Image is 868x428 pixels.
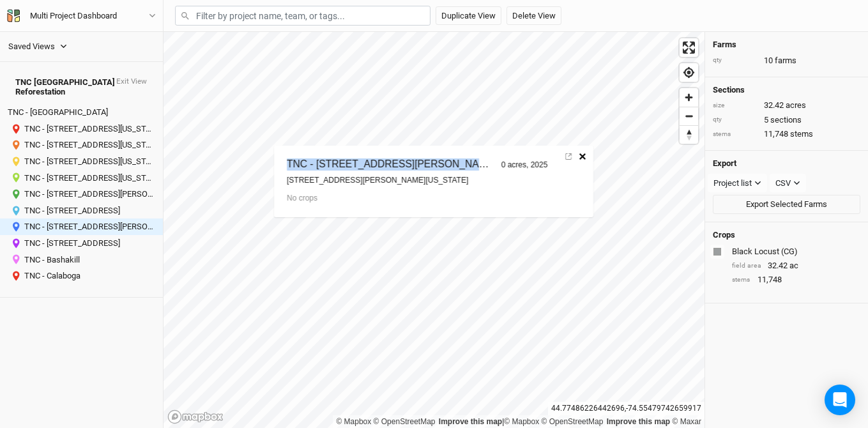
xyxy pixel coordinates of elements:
[24,140,155,150] div: Name: TNC - 18288 South Shore Road, Dexter, New York 13634 Last Modified: 17 days ago Owner: Myself
[336,415,701,428] div: |
[30,10,117,22] div: Multi Project Dashboard
[680,107,698,125] span: Zoom out
[786,100,806,111] span: acres
[713,230,735,240] h4: Crops
[732,260,860,271] div: 32.42
[175,6,430,26] input: Filter by project name, team, or tags...
[6,9,156,23] button: Multi Project Dashboard
[680,125,698,144] button: Reset bearing to north
[713,158,860,169] h4: Export
[708,174,767,193] button: Project list
[24,189,155,199] div: Name: TNC - 23371 White Road, Glen Park, New York 13601, United States Last Modified: 7 days ago ...
[713,130,758,139] div: stems
[713,56,758,65] div: qty
[732,261,761,271] div: field area
[167,409,224,424] a: Mapbox logo
[24,255,155,265] div: Name: TNC - Bashakill Last Modified: 7 days ago Owner: Jeremy Kaufman
[680,88,698,107] button: Zoom in
[680,126,698,144] span: Reset bearing to north
[15,77,116,97] div: TNC NY Reforestation
[607,417,670,426] a: Improve this map
[164,32,704,428] canvas: Map
[287,176,468,185] span: 47812 Hunneyman Road, Redwood, New York 13679, United States
[713,128,860,140] div: 11,748 stems
[336,417,371,426] a: Mapbox
[770,174,806,193] button: CSV
[713,55,860,66] div: 10 farms
[713,40,860,50] h4: Farms
[24,157,155,167] div: Name: TNC - 22372 County Route 61, Watertown, New York 13601, United States Last Modified: 7 days...
[24,271,155,281] div: Name: TNC - Calaboga Last Modified: 7 days ago Owner: Jeremy Kaufman
[713,177,752,190] div: Project list
[439,417,502,426] a: Improve this map
[24,222,155,232] div: Name: TNC - 47812 Hunneyman Road, Redwood, New York 13679, United States Last Modified: 7 days ag...
[732,275,751,285] div: stems
[713,114,860,126] div: 5 sections
[24,206,155,216] div: Name: TNC - 2456 Crane Lane Watertown, NY Last Modified: 17 days ago Owner: Myself
[680,107,698,125] button: Zoom out
[680,63,698,82] button: Find my location
[8,40,55,53] div: Saved Views
[713,195,860,214] button: Export Selected Farms
[789,260,798,271] span: ac
[24,173,155,183] div: Name: TNC - 22501 New York Highway 342, Watertown, New York 13601, United States Last Modified: 7...
[116,77,148,86] button: Exit View
[680,38,698,57] button: Enter fullscreen
[436,6,501,26] button: Duplicate View
[732,246,858,257] div: Black Locust (CG)
[287,192,581,204] div: No crops
[775,177,791,190] div: CSV
[374,417,436,426] a: OpenStreetMap
[24,124,155,134] div: Name: TNC - 17072 County Road 155, Watertown, New York 13601, United States Last Modified: 7 days...
[672,417,701,426] a: Maxar
[506,6,561,26] button: Delete View
[287,158,496,171] h2: TNC - 47812 Hunneyman Road, Redwood, New York 13679, United States
[501,158,548,171] div: 0 acres , 2025
[548,402,704,415] div: 44.77486226442696 , -74.55479742659917
[24,238,155,248] div: Name: TNC - 718 Windmill Rd, Colton, NY 13625 Last Modified: 17 days ago Owner: Myself
[713,101,758,111] div: size
[713,100,860,111] div: 32.42
[825,385,855,415] div: Open Intercom Messenger
[8,40,68,54] button: Saved Views
[713,115,758,125] div: qty
[713,85,860,95] h4: Sections
[504,417,539,426] a: Mapbox
[732,274,860,286] div: 11,748
[542,417,604,426] a: OpenStreetMap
